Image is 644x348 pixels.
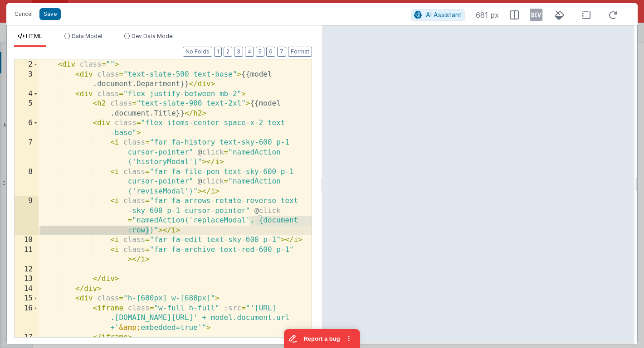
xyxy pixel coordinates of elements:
span: HTML [26,33,42,39]
div: 17 [15,333,39,343]
div: 2 [15,60,39,70]
span: 681 px [476,10,499,20]
div: 7 [15,138,39,167]
button: 7 [277,47,286,57]
div: 12 [15,265,39,275]
button: AI Assistant [411,9,465,21]
div: 15 [15,294,39,304]
button: 6 [266,47,275,57]
div: 8 [15,167,39,197]
button: 5 [256,47,264,57]
button: Save [39,8,61,20]
button: Format [288,47,312,57]
span: Dev Data Model [132,33,174,39]
div: 14 [15,284,39,294]
button: 1 [214,47,222,57]
button: Cancel [10,8,37,20]
span: Data Model [72,33,102,39]
button: 2 [224,47,232,57]
div: 5 [15,99,39,118]
div: 10 [15,235,39,245]
iframe: Marker.io feedback button [284,329,360,348]
button: 3 [234,47,243,57]
button: 4 [245,47,254,57]
span: AI Assistant [426,11,462,19]
div: 13 [15,274,39,284]
div: 11 [15,245,39,265]
div: 6 [15,118,39,138]
div: 9 [15,196,39,235]
div: 16 [15,304,39,333]
button: No Folds [183,47,212,57]
div: 4 [15,89,39,99]
div: 3 [15,70,39,89]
